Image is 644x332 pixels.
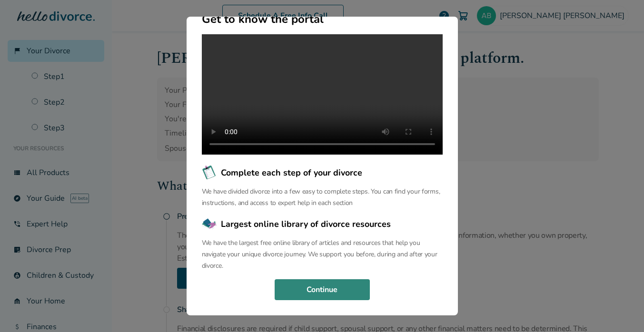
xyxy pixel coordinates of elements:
span: Complete each step of your divorce [221,166,362,179]
iframe: Chat Widget [596,286,644,332]
h2: Get to know the portal [202,11,443,27]
img: Largest online library of divorce resources [202,216,217,232]
img: Complete each step of your divorce [202,165,217,180]
p: We have divided divorce into a few easy to complete steps. You can find your forms, instructions,... [202,186,443,209]
p: We have the largest free online library of articles and resources that help you navigate your uni... [202,237,443,272]
span: Largest online library of divorce resources [221,218,391,230]
button: Continue [275,279,370,300]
